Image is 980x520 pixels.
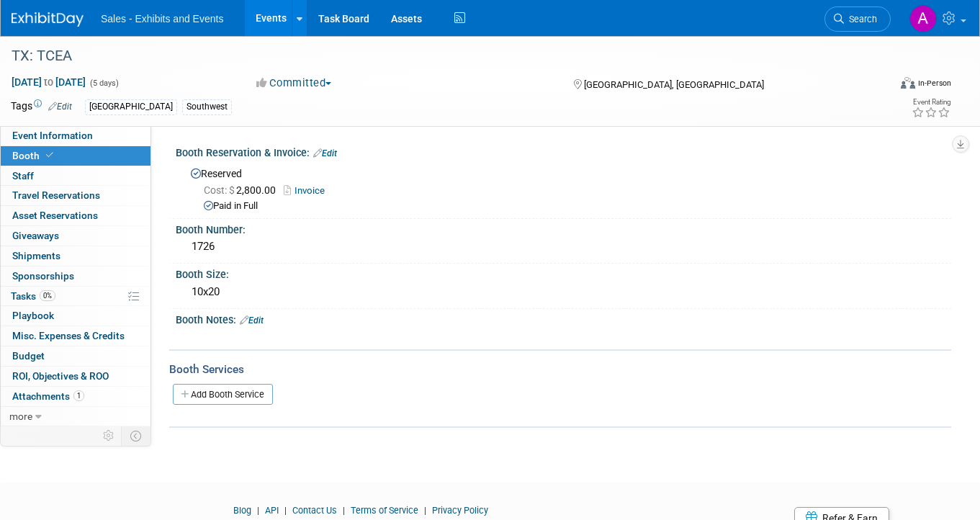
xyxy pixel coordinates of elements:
a: Event Information [1,126,150,145]
span: 1 [73,390,84,401]
div: In-Person [917,78,951,89]
span: Playbook [12,310,54,321]
span: | [253,505,263,516]
span: Shipments [12,250,60,261]
a: API [265,505,279,516]
a: Misc. Expenses & Credits [1,326,150,346]
td: Toggle Event Tabs [122,426,151,445]
span: 0% [40,290,55,301]
a: Blog [233,505,251,516]
div: Booth Number: [176,219,951,237]
a: Sponsorships [1,266,150,286]
span: Attachments [12,390,84,402]
a: Edit [48,102,72,112]
td: Personalize Event Tab Strip [96,426,122,445]
span: Sales - Exhibits and Events [101,13,223,24]
a: more [1,407,150,426]
span: more [9,411,32,422]
img: Format-Inperson.png [901,77,915,89]
a: Edit [313,148,337,158]
a: Staff [1,166,150,186]
span: Booth [12,150,56,161]
a: Edit [240,315,264,326]
span: Sponsorships [12,270,74,282]
a: Terms of Service [351,505,418,516]
td: Tags [11,99,72,115]
a: ROI, Objectives & ROO [1,367,150,386]
div: Booth Size: [176,264,951,282]
i: Booth reservation complete [46,151,53,159]
span: | [339,505,349,516]
span: Budget [12,350,45,362]
a: Playbook [1,306,150,326]
div: 1726 [186,236,940,258]
span: to [42,76,55,88]
span: Staff [12,170,34,181]
span: [DATE] [DATE] [11,76,86,89]
button: Committed [251,76,337,91]
span: Asset Reservations [12,210,98,221]
div: Event Format [812,75,951,97]
div: [GEOGRAPHIC_DATA] [85,99,177,115]
a: Attachments1 [1,387,150,406]
a: Search [824,6,891,32]
span: Event Information [12,130,93,141]
div: Booth Services [169,362,951,377]
a: Privacy Policy [432,505,488,516]
div: Booth Reservation & Invoice: [176,142,951,161]
a: Asset Reservations [1,206,150,225]
span: | [281,505,290,516]
span: | [421,505,430,516]
span: ROI, Objectives & ROO [12,370,109,382]
span: Giveaways [12,230,59,241]
div: Event Rating [912,99,950,106]
a: Add Booth Service [173,384,273,405]
img: Alexandra Horne [909,5,937,32]
span: Travel Reservations [12,189,100,201]
span: Cost: $ [204,184,236,196]
a: Giveaways [1,226,150,246]
a: Booth [1,146,150,166]
span: Search [844,14,877,24]
a: Invoice [284,185,332,196]
a: Contact Us [292,505,337,516]
a: Travel Reservations [1,186,150,205]
div: Paid in Full [204,200,940,213]
a: Budget [1,346,150,366]
img: ExhibitDay [12,12,84,27]
div: Southwest [182,99,232,115]
span: Tasks [11,290,55,302]
div: Booth Notes: [176,309,951,328]
a: Tasks0% [1,287,150,306]
div: 10x20 [186,281,940,303]
div: TX: TCEA [6,43,871,69]
div: Reserved [186,163,940,213]
a: Shipments [1,246,150,266]
span: [GEOGRAPHIC_DATA], [GEOGRAPHIC_DATA] [584,79,764,90]
span: (5 days) [89,79,119,88]
span: 2,800.00 [204,184,282,196]
span: Misc. Expenses & Credits [12,330,125,341]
